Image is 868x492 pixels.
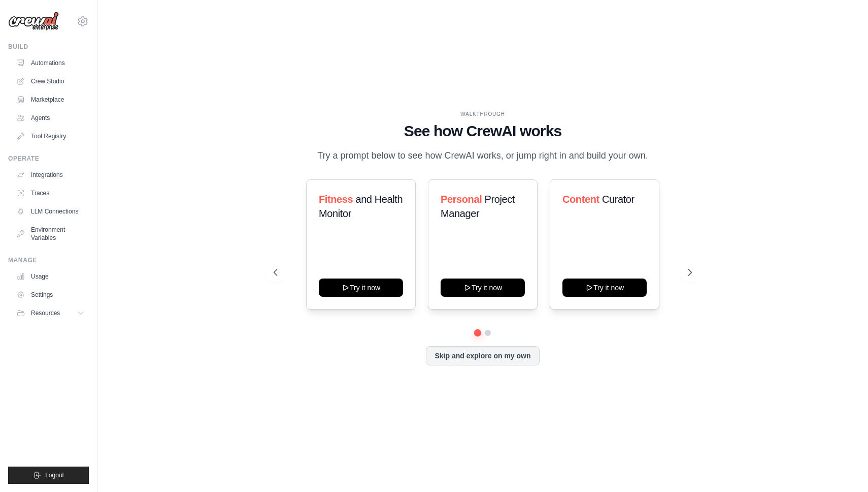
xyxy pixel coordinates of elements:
a: Environment Variables [12,222,89,246]
span: Personal [441,194,482,205]
a: Crew Studio [12,73,89,89]
button: Try it now [441,279,525,297]
button: Try it now [562,279,647,297]
button: Logout [8,467,89,484]
button: Skip and explore on my own [426,346,539,365]
a: Integrations [12,167,89,183]
span: Content [562,194,599,205]
div: WALKTHROUGH [274,110,692,118]
a: Marketplace [12,91,89,108]
a: Settings [12,287,89,303]
span: Curator [602,194,635,205]
a: Tool Registry [12,128,89,144]
button: Resources [12,305,89,321]
span: Project Manager [441,194,515,219]
a: LLM Connections [12,203,89,220]
div: Build [8,43,89,51]
span: and Health Monitor [319,194,403,219]
span: Fitness [319,194,353,205]
div: Manage [8,256,89,264]
span: Resources [31,309,60,317]
a: Automations [12,55,89,71]
img: Logo [8,12,59,31]
button: Try it now [319,279,403,297]
h1: See how CrewAI works [274,122,692,140]
div: Operate [8,155,89,163]
a: Agents [12,110,89,126]
span: Logout [45,471,64,479]
a: Usage [12,268,89,285]
a: Traces [12,185,89,201]
p: Try a prompt below to see how CrewAI works, or jump right in and build your own. [312,148,653,163]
